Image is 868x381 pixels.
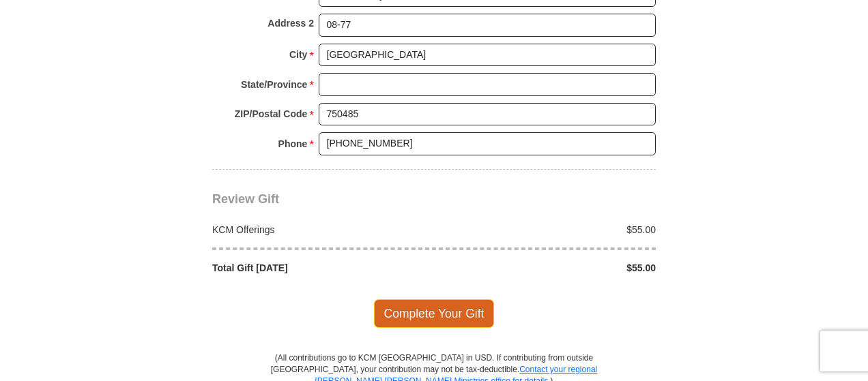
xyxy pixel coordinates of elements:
[205,261,435,275] div: Total Gift [DATE]
[241,75,307,94] strong: State/Province
[278,134,308,153] strong: Phone
[374,299,495,328] span: Complete Your Gift
[434,261,663,275] div: $55.00
[212,192,279,206] span: Review Gift
[289,45,307,64] strong: City
[235,104,308,123] strong: ZIP/Postal Code
[434,223,663,237] div: $55.00
[205,223,435,237] div: KCM Offerings
[267,14,314,33] strong: Address 2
